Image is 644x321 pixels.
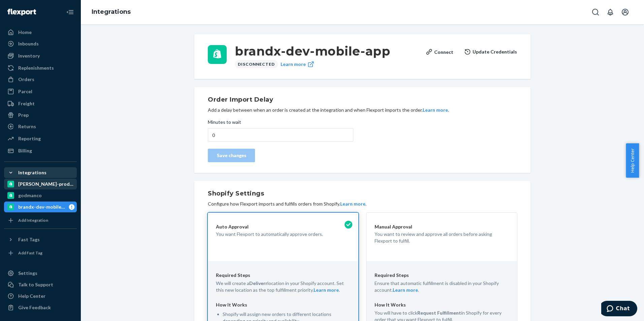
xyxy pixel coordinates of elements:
a: Prep [4,110,77,120]
a: Help Center [4,291,77,301]
p: How It Works [216,301,350,308]
img: Flexport logo [7,9,36,15]
a: Learn more [281,60,314,68]
button: Learn more [423,107,448,113]
a: Settings [4,268,77,279]
a: Inventory [4,50,77,61]
a: Integrations [92,8,131,15]
div: Help Center [18,293,45,299]
h2: Shopify Settings [208,189,517,198]
a: Returns [4,121,77,132]
p: Required Steps [216,272,350,279]
button: Learn more [314,287,339,293]
div: Orders [18,76,34,83]
button: Integrations [4,167,77,178]
input: Minutes to wait [208,128,353,142]
h3: brandx-dev-mobile-app [235,45,420,57]
button: Talk to Support [4,279,77,290]
div: Prep [18,112,29,118]
div: Replenishments [18,65,54,71]
button: Open Search Box [589,5,602,19]
div: Disconnected [235,60,278,68]
p: You want to review and approve all orders before asking Flexport to fulfill. [375,231,509,244]
p: Required Steps [375,272,509,279]
div: Integrations [18,169,46,176]
div: Billing [18,147,32,154]
p: Ensure that automatic fulfillment is disabled in your Shopify account. . [375,280,509,293]
a: Freight [4,98,77,109]
p: How It Works [375,301,509,308]
strong: Request Fulfillment [417,310,461,316]
div: Talk to Support [18,281,53,288]
div: Returns [18,123,36,130]
a: Replenishments [4,63,77,73]
p: Manual Approval [375,223,509,230]
p: We will create a location in your Shopify account. Set this new location as the top fulfillment p... [216,280,350,293]
div: Inbounds [18,40,39,47]
button: Close Navigation [63,5,77,19]
div: Settings [18,270,37,277]
div: Reporting [18,135,41,142]
button: Fast Tags [4,234,77,245]
a: Home [4,27,77,38]
h2: Order Import Delay [208,95,517,104]
button: Help Center [626,143,639,178]
div: Add Fast Tag [18,250,42,256]
div: Inventory [18,52,40,59]
div: Parcel [18,88,32,95]
button: Open notifications [604,5,617,19]
p: Add a delay between when an order is created at the integration and when Flexport imports the ord... [208,107,517,113]
a: Parcel [4,86,77,97]
div: godmanco [18,192,42,199]
div: Give Feedback [18,304,51,311]
button: Learn more [340,201,365,207]
div: [PERSON_NAME]-prod-store [18,181,75,187]
a: [PERSON_NAME]-prod-store [4,179,77,189]
div: Save changes [214,152,249,159]
ol: breadcrumbs [86,2,136,22]
button: Update Credentials [464,45,517,59]
iframe: Opens a widget where you can chat to one of our agents [601,301,637,318]
div: brandx-dev-mobile-app [18,204,66,210]
div: Connect [426,48,453,56]
span: Minutes to wait [208,119,241,128]
strong: Deliverr [249,280,267,286]
button: Connect [426,45,453,59]
button: Learn more [393,287,418,293]
a: Orders [4,74,77,85]
div: Freight [18,100,35,107]
a: godmanco [4,190,77,201]
button: Save changes [208,149,255,162]
a: Add Fast Tag [4,248,77,258]
p: You want Flexport to automatically approve orders. [216,231,350,238]
div: Add Integration [18,217,48,223]
p: Auto Approval [216,223,350,230]
a: Inbounds [4,38,77,49]
a: Add Integration [4,215,77,226]
button: Open account menu [618,5,632,19]
button: Give Feedback [4,302,77,313]
p: Configure how Flexport imports and fulfills orders from Shopify. . [208,201,517,207]
a: Reporting [4,133,77,144]
a: brandx-dev-mobile-app [4,202,77,212]
div: Home [18,29,32,36]
a: Billing [4,145,77,156]
div: Fast Tags [18,236,40,243]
